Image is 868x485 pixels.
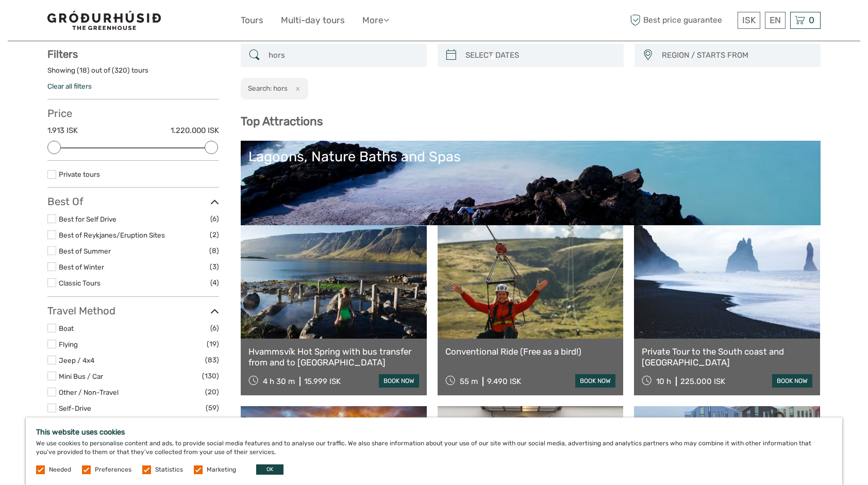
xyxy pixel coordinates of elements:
span: ISK [742,15,756,25]
p: We're away right now. Please check back later! [14,18,116,26]
h3: Travel Method [47,305,219,317]
div: Showing ( ) out of ( ) tours [47,65,219,81]
a: Private Tour to the South coast and [GEOGRAPHIC_DATA] [642,346,812,367]
a: Hvammsvík Hot Spring with bus transfer from and to [GEOGRAPHIC_DATA] [248,346,419,367]
a: Flying [59,340,78,348]
label: 320 [114,65,127,75]
a: More [362,13,389,28]
span: (4) [210,277,219,289]
div: 15.999 ISK [304,377,341,386]
button: OK [256,464,283,475]
a: book now [772,374,812,388]
label: Needed [49,465,71,474]
span: (19) [207,338,219,350]
a: Boat [59,324,74,332]
button: x [289,83,303,94]
a: Classic Tours [59,279,101,287]
div: We use cookies to personalise content and ads, to provide social media features and to analyse ou... [26,417,842,485]
strong: Filters [47,48,78,60]
a: Lagoons, Nature Baths and Spas [248,148,813,221]
img: 1578-341a38b5-ce05-4595-9f3d-b8aa3718a0b3_logo_small.jpg [47,11,161,30]
a: Other / Non-Travel [59,388,119,396]
label: Marketing [207,465,236,474]
label: 1.220.000 ISK [171,125,219,136]
a: Self-Drive [59,404,91,412]
div: 225.000 ISK [680,377,725,386]
span: (83) [205,354,219,366]
a: Jeep / 4x4 [59,356,94,364]
label: Statistics [155,465,183,474]
a: book now [575,374,615,388]
span: 0 [807,15,816,25]
button: Open LiveChat chat widget [119,16,131,28]
div: 9.490 ISK [487,377,521,386]
button: REGION / STARTS FROM [657,47,815,64]
a: book now [379,374,419,388]
a: Best for Self Drive [59,215,116,223]
a: Best of Reykjanes/Eruption Sites [59,231,165,239]
h3: Best Of [47,195,219,208]
span: (8) [209,245,219,257]
span: (3) [210,261,219,273]
span: 10 h [656,377,671,386]
a: Clear all filters [47,82,92,90]
h2: Search: hors [248,84,288,92]
h3: Price [47,107,219,120]
span: (6) [210,322,219,334]
span: (130) [202,370,219,382]
span: (6) [210,213,219,225]
label: 1.913 ISK [47,125,78,136]
a: Best of Winter [59,263,104,271]
span: 4 h 30 m [263,377,295,386]
a: Best of Summer [59,247,111,255]
a: Multi-day tours [281,13,345,28]
div: EN [765,12,786,29]
span: (2) [210,229,219,241]
span: (59) [206,402,219,414]
input: SELECT DATES [461,46,619,64]
label: 18 [79,65,87,75]
a: Conventional Ride (Free as a bird!) [445,346,616,357]
a: Tours [241,13,263,28]
div: Lagoons, Nature Baths and Spas [248,148,813,165]
a: Mini Bus / Car [59,372,103,380]
span: (20) [205,386,219,398]
input: SEARCH [264,46,422,64]
b: Top Attractions [241,114,323,128]
label: Preferences [95,465,131,474]
h5: This website uses cookies [36,428,832,437]
span: Best price guarantee [627,12,735,29]
a: Private tours [59,170,100,178]
span: 55 m [460,377,478,386]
